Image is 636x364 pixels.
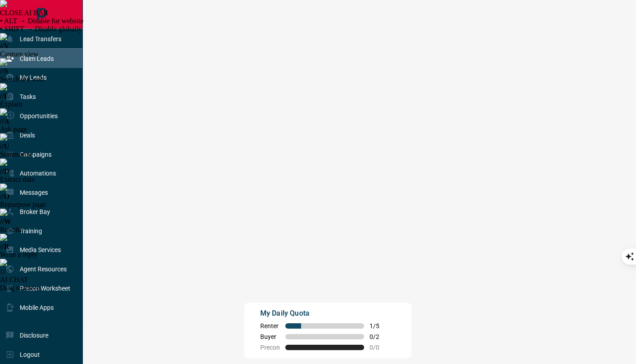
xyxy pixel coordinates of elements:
span: Precon [260,344,280,351]
p: My Daily Quota [260,308,389,319]
span: 1 / 5 [370,322,389,330]
span: 0 / 0 [370,344,389,351]
span: Renter [260,322,280,330]
span: 0 / 2 [370,333,389,340]
span: Buyer [260,333,280,340]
